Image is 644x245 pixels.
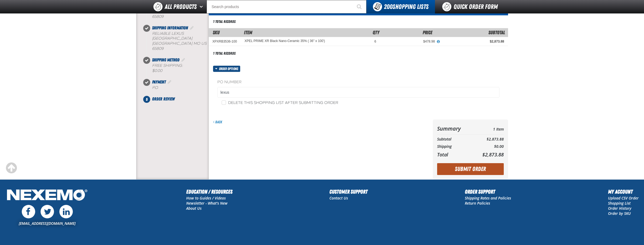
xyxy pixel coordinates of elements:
td: XPXRB3536-100 [209,37,241,46]
button: Submit Order [437,163,504,175]
th: Summary [437,124,472,133]
img: Nexemo Logo [5,188,89,204]
span: Shopping Lists [384,3,429,10]
th: Shipping [437,143,472,150]
button: Order options [213,66,240,72]
a: Edit Shipping Method [181,57,186,62]
div: Scroll to the top [5,162,17,174]
td: 1 Item [472,124,503,133]
span: Order options [219,66,240,72]
a: Shopping List [608,201,631,206]
h2: Order Support [465,188,511,196]
a: [EMAIL_ADDRESS][DOMAIN_NAME] [19,221,75,226]
span: [GEOGRAPHIC_DATA] [152,9,192,14]
a: Upload CSV Order [608,195,639,201]
strong: $0.00 [152,68,162,73]
h2: Education / Resources [186,188,232,196]
span: $2,873.88 [482,151,504,158]
span: All Products [165,2,197,12]
a: Order by SKU [608,211,631,216]
label: PO Number [217,80,499,85]
span: Payment [152,79,166,85]
span: US [201,9,207,14]
div: $2,873.88 [442,39,504,44]
a: Back [213,120,222,124]
a: Edit Payment [167,79,172,85]
span: Qty [373,30,379,35]
div: Free Shipping: [152,63,209,73]
a: Newsletter - What's New [186,201,228,206]
span: Subtotal [488,30,505,35]
bdo: 65809 [152,46,163,51]
td: $2,873.88 [472,136,503,143]
span: US [201,41,207,46]
td: $0.00 [472,143,503,150]
span: Price [423,30,432,35]
h2: My Account [608,188,639,196]
span: Shipping Information [152,25,188,30]
span: Shipping Method [152,57,179,62]
div: $478.98 [384,39,435,44]
bdo: 65809 [152,14,163,19]
span: MO [193,9,200,14]
a: Edit Shipping Information [189,25,195,30]
a: About Us [186,206,202,211]
a: Shipping Rates and Policies [465,195,511,201]
: XPEL PRIME XR Black Nano-Ceramic 35% ( 36" x 100') [244,39,325,43]
div: 1 total records [213,51,236,56]
th: Subtotal [437,136,472,143]
a: SKU [213,30,220,35]
span: 5 [143,96,150,103]
input: Delete this shopping list after submitting order [222,100,226,105]
th: Total [437,150,472,159]
label: Delete this shopping list after submitting order [222,100,338,106]
strong: 200 [384,3,393,10]
button: View All Prices for XPEL PRIME XR Black Nano-Ceramic 35% ( 36" x 100') [435,39,442,44]
span: [GEOGRAPHIC_DATA] [152,36,192,41]
li: Shipping Method. Step 3 of 5. Completed [147,57,209,79]
h2: Customer Support [329,188,368,196]
a: Contact Us [329,195,348,201]
li: Payment. Step 4 of 5. Completed [147,79,209,96]
div: P.O. [152,85,209,90]
li: Shipping Information. Step 2 of 5. Completed [147,25,209,57]
span: Item [244,30,252,35]
a: Order History [608,206,631,211]
span: Reliable Lexus [152,31,184,36]
span: MO [193,41,200,46]
li: Order Review. Step 5 of 5. Not Completed [147,96,209,102]
span: [GEOGRAPHIC_DATA] [152,41,192,46]
a: Return Policies [465,201,490,206]
div: 1 total records [213,19,236,24]
span: Order Review [152,96,175,101]
span: 6 [375,40,376,43]
a: How to Guides / Videos [186,195,226,201]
